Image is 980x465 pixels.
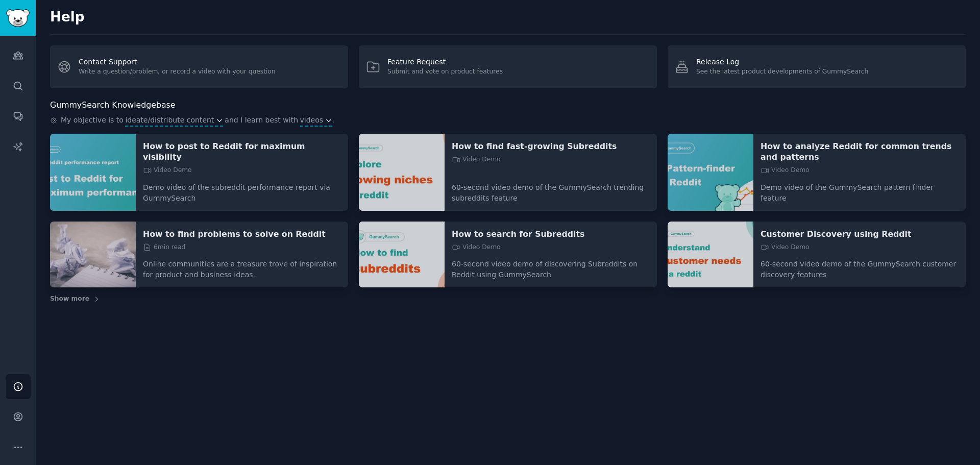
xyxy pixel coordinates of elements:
div: See the latest product developments of GummySearch [696,67,868,77]
div: Feature Request [387,57,503,67]
h2: GummySearch Knowledgebase [50,99,175,112]
a: How to analyze Reddit for common trends and patterns [761,141,959,162]
p: 60-second video demo of the GummySearch trending subreddits feature [452,175,650,204]
span: Video Demo [143,166,192,175]
p: 60-second video demo of the GummySearch customer discovery features [761,252,959,280]
a: How to find fast-growing Subreddits [452,141,650,152]
a: How to post to Reddit for maximum visibility [143,141,341,162]
a: Feature RequestSubmit and vote on product features [359,45,657,88]
span: videos [300,115,324,126]
p: Demo video of the GummySearch pattern finder feature [761,175,959,204]
a: Customer Discovery using Reddit [761,229,959,239]
div: Submit and vote on product features [387,67,503,77]
p: Demo video of the subreddit performance report via GummySearch [143,175,341,204]
p: Online communities are a treasure trove of inspiration for product and business ideas. [143,252,341,280]
span: 6 min read [143,243,185,252]
span: Video Demo [452,155,501,164]
img: How to find problems to solve on Reddit [50,222,136,288]
div: Release Log [696,57,868,67]
h2: Help [50,9,966,26]
a: How to find problems to solve on Reddit [143,229,341,239]
a: How to search for Subreddits [452,229,650,239]
button: videos [300,115,332,126]
span: Video Demo [452,243,501,252]
img: GummySearch logo [6,9,30,27]
img: How to find fast-growing Subreddits [359,134,445,211]
a: Release LogSee the latest product developments of GummySearch [668,45,966,88]
span: and I learn best with [225,115,298,127]
span: Video Demo [761,243,810,252]
img: How to analyze Reddit for common trends and patterns [668,134,753,211]
div: . [50,115,966,127]
span: ideate/distribute content [125,115,214,126]
img: How to search for Subreddits [359,222,445,288]
span: My objective is to [61,115,124,127]
p: 60-second video demo of discovering Subreddits on Reddit using GummySearch [452,252,650,280]
img: Customer Discovery using Reddit [668,222,753,288]
span: Show more [50,295,89,304]
button: ideate/distribute content [125,115,223,126]
span: Video Demo [761,166,810,175]
img: How to post to Reddit for maximum visibility [50,134,136,211]
a: Contact SupportWrite a question/problem, or record a video with your question [50,45,348,88]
